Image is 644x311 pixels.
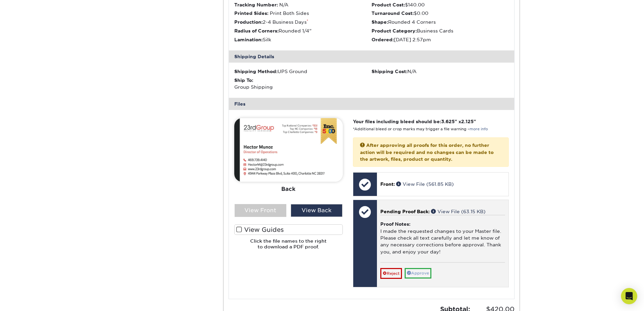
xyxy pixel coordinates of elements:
div: Files [229,98,514,110]
strong: Turnaround Cost: [372,10,414,16]
li: 2-4 Business Days [234,19,372,25]
span: Print Both Sides [270,10,309,16]
a: Approve [405,268,431,279]
strong: Ordered: [372,37,394,42]
strong: Printed Sides: [234,10,268,16]
label: View Guides [234,224,343,235]
strong: Lamination: [234,37,263,42]
a: View File (561.85 KB) [396,181,454,187]
div: Open Intercom Messenger [621,288,637,304]
strong: Shape: [372,19,388,25]
span: 3.625 [441,119,455,124]
strong: Product Category: [372,28,417,34]
strong: Shipping Cost: [372,69,407,74]
li: Rounded 1/4" [234,27,372,34]
strong: Product Cost: [372,2,405,7]
span: Front: [380,181,395,187]
strong: Ship To: [234,77,253,83]
iframe: Google Customer Reviews [2,290,57,309]
div: View Back [291,204,342,217]
h6: Click the file names to the right to download a PDF proof. [234,238,343,255]
strong: Tracking Number: [234,2,278,7]
div: I made the requested changes to your Master file. Please check all text carefully and let me know... [380,215,505,262]
span: 2.125 [461,119,474,124]
strong: Shipping Method: [234,69,278,74]
li: Silk [234,36,372,43]
div: View Front [235,204,286,217]
strong: Radius of Corners: [234,28,279,34]
div: N/A [372,68,509,75]
a: more info [470,127,488,131]
li: [DATE] 2:57pm [372,36,509,43]
li: Business Cards [372,27,509,34]
strong: After approving all proofs for this order, no further action will be required and no changes can ... [360,142,494,162]
div: Back [234,182,343,197]
span: N/A [279,2,288,7]
div: Group Shipping [234,77,372,91]
li: $0.00 [372,10,509,17]
a: View File (63.15 KB) [431,209,485,214]
strong: Your files including bleed should be: " x " [353,119,476,124]
strong: Proof Notes: [380,221,410,227]
div: UPS Ground [234,68,372,75]
strong: Production: [234,19,263,25]
li: Rounded 4 Corners [372,19,509,25]
li: $140.00 [372,1,509,8]
div: Shipping Details [229,50,514,63]
span: Pending Proof Back: [380,209,430,214]
small: *Additional bleed or crop marks may trigger a file warning – [353,127,488,131]
a: Reject [380,268,402,279]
